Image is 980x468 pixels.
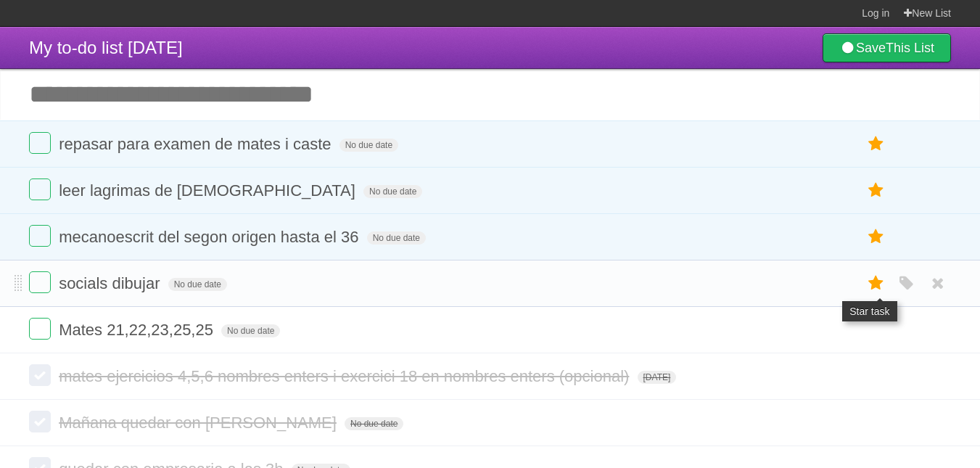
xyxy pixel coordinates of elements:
[29,38,183,57] span: My to-do list [DATE]
[862,178,890,202] label: Star task
[29,364,51,386] label: Done
[367,231,426,245] span: No due date
[363,185,422,198] span: No due date
[29,271,51,293] label: Done
[345,417,403,430] span: No due date
[29,411,51,432] label: Done
[862,225,890,249] label: Star task
[168,278,227,291] span: No due date
[29,318,51,340] label: Done
[339,139,398,152] span: No due date
[638,371,677,384] span: [DATE]
[59,321,217,339] span: Mates 21,22,23,25,25
[59,367,633,385] span: mates ejercicios 4,5,6 nombres enters i exercici 18 en nombres enters (opcional)
[29,132,51,154] label: Done
[59,228,362,246] span: mecanoescrit del segon origen hasta el 36
[59,181,359,200] span: leer lagrimas de [DEMOGRAPHIC_DATA]
[59,135,334,153] span: repasar para examen de mates i caste
[886,41,934,55] b: This List
[29,225,51,247] label: Done
[29,178,51,200] label: Done
[59,274,163,292] span: socials dibujar
[862,271,890,295] label: Star task
[862,132,890,156] label: Star task
[59,414,340,432] span: Mañana quedar con [PERSON_NAME]
[823,33,951,62] a: SaveThis List
[221,324,280,337] span: No due date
